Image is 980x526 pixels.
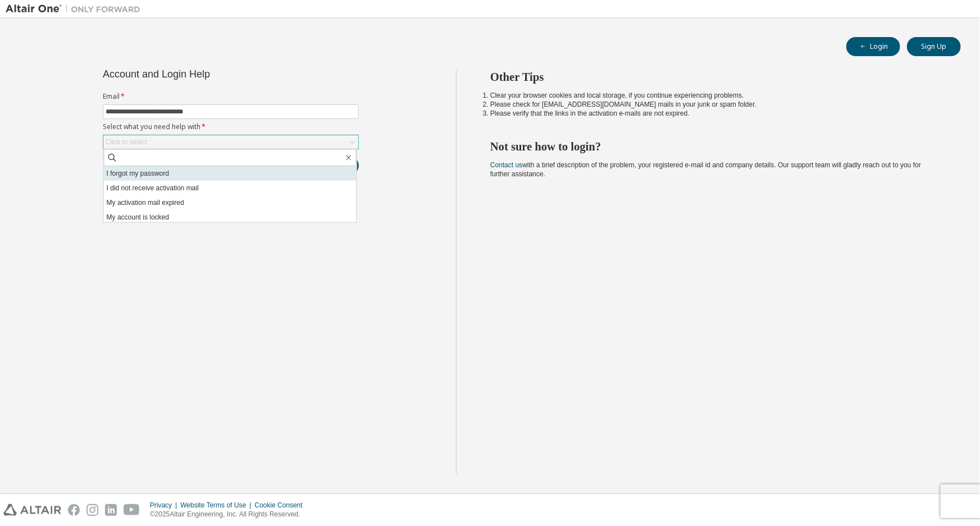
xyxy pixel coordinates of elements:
[490,109,941,118] li: Please verify that the links in the activation e-mails are not expired.
[150,501,180,510] div: Privacy
[254,501,309,510] div: Cookie Consent
[6,3,146,15] img: Altair One
[104,166,357,181] li: I forgot my password
[86,504,98,516] img: instagram.svg
[846,37,900,56] button: Login
[106,138,147,147] div: Click to select
[490,91,941,100] li: Clear your browser cookies and local storage, if you continue experiencing problems.
[490,100,941,109] li: Please check for [EMAIL_ADDRESS][DOMAIN_NAME] mails in your junk or spam folder.
[103,135,358,149] div: Click to select
[490,161,522,169] a: Contact us
[490,139,941,154] h2: Not sure how to login?
[490,161,921,178] span: with a brief description of the problem, your registered e-mail id and company details. Our suppo...
[103,70,308,79] div: Account and Login Help
[103,122,359,131] label: Select what you need help with
[907,37,961,56] button: Sign Up
[490,70,941,84] h2: Other Tips
[124,504,140,516] img: youtube.svg
[150,510,309,519] p: © 2025 Altair Engineering, Inc. All Rights Reserved.
[103,92,359,101] label: Email
[3,504,61,516] img: altair_logo.svg
[68,504,80,516] img: facebook.svg
[105,504,117,516] img: linkedin.svg
[180,501,254,510] div: Website Terms of Use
